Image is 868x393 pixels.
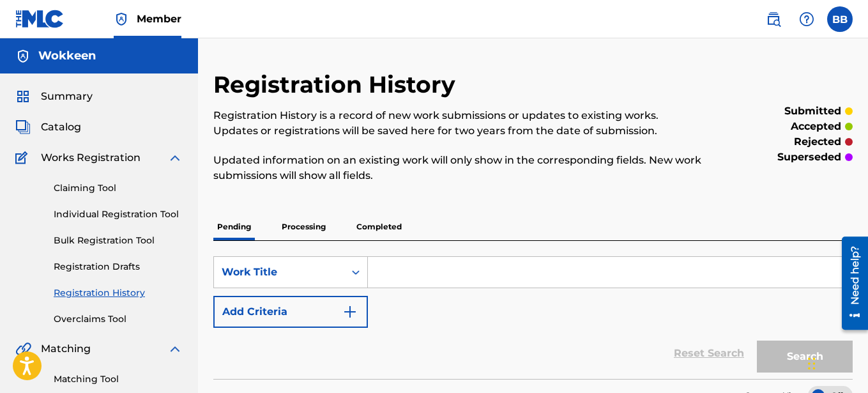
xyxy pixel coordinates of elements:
p: Updated information on an existing work will only show in the corresponding fields. New work subm... [213,153,706,183]
img: expand [167,150,183,166]
button: Add Criteria [213,296,368,328]
p: superseded [777,150,841,165]
img: Top Rightsholder [114,12,129,27]
span: Summary [41,89,93,104]
a: Registration History [54,286,183,300]
img: search [766,12,781,27]
img: 9d2ae6d4665cec9f34b9.svg [342,304,358,320]
div: Help [794,6,819,32]
div: Drag [808,344,816,383]
a: SummarySummary [15,89,93,104]
p: rejected [794,134,841,150]
a: Overclaims Tool [54,312,183,326]
a: Registration Drafts [54,260,183,274]
span: Catalog [41,119,81,135]
p: accepted [791,119,841,134]
img: Catalog [15,119,31,135]
a: CatalogCatalog [15,119,81,135]
span: Matching [41,341,91,357]
img: MLC Logo [15,10,65,28]
img: expand [167,341,183,357]
iframe: Resource Center [832,232,868,335]
span: Works Registration [41,150,141,166]
a: Individual Registration Tool [54,208,183,221]
a: Claiming Tool [54,181,183,195]
img: Summary [15,89,31,104]
p: Pending [213,213,255,240]
h5: Wokkeen [38,49,96,63]
div: User Menu [827,6,853,32]
p: Completed [353,213,406,240]
img: Works Registration [15,150,32,166]
img: Accounts [15,49,31,64]
span: Member [137,12,181,26]
p: submitted [784,104,841,119]
h2: Registration History [213,70,462,99]
div: Work Title [222,265,337,280]
a: Public Search [761,6,786,32]
form: Search Form [213,256,853,379]
a: Bulk Registration Tool [54,234,183,247]
img: Matching [15,341,31,357]
p: Registration History is a record of new work submissions or updates to existing works. Updates or... [213,108,706,139]
a: Matching Tool [54,373,183,386]
iframe: Chat Widget [804,332,868,393]
p: Processing [278,213,330,240]
img: help [799,12,814,27]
